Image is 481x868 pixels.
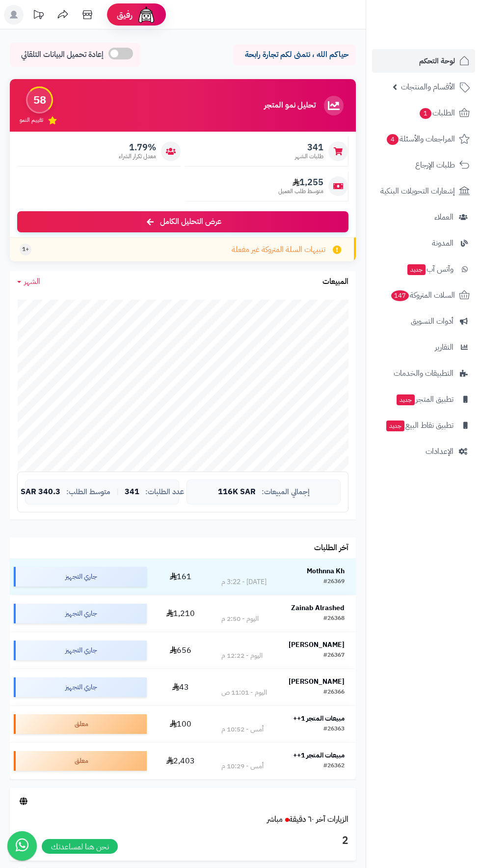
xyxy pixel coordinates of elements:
[372,179,475,203] a: إشعارات التحويلات البنكية
[151,669,210,705] td: 43
[221,614,259,624] div: اليوم - 2:50 م
[24,276,40,287] span: الشهر
[14,714,147,734] div: معلق
[119,142,156,153] span: 1.79%
[119,152,156,161] span: معدل تكرار الشراء
[264,101,316,110] h3: تحليل نمو المتجر
[372,231,475,255] a: المدونة
[289,640,345,650] strong: [PERSON_NAME]
[20,116,43,124] span: تقييم النمو
[396,392,454,406] span: تطبيق المتجر
[267,813,283,825] small: مباشر
[387,134,399,145] span: 4
[372,309,475,333] a: أدوات التسويق
[289,676,345,687] strong: [PERSON_NAME]
[406,262,454,276] span: وآتس آب
[386,420,404,431] span: جديد
[411,314,454,328] span: أدوات التسويق
[151,595,210,632] td: 1,210
[372,127,475,151] a: المراجعات والأسئلة4
[372,283,475,307] a: السلات المتروكة147
[372,257,475,281] a: وآتس آبجديد
[17,833,348,849] h3: 2
[372,440,475,463] a: الإعدادات
[386,132,455,146] span: المراجعات والأسئلة
[151,632,210,669] td: 656
[372,362,475,385] a: التطبيقات والخدمات
[435,340,454,354] span: التقارير
[420,108,431,119] span: 1
[117,9,133,21] span: رفيق
[17,276,40,287] a: الشهر
[21,49,104,60] span: إعادة تحميل البيانات التلقائي
[322,278,348,286] h3: المبيعات
[372,153,475,177] a: طلبات الإرجاع
[291,603,345,613] strong: Zainab Alrashed
[426,445,454,458] span: الإعدادات
[432,236,454,250] span: المدونة
[419,54,455,68] span: لوحة التحكم
[14,567,147,587] div: جاري التجهيز
[323,725,345,734] div: #26363
[221,725,264,734] div: أمس - 10:52 م
[14,641,147,660] div: جاري التجهيز
[232,244,325,255] span: تنبيهات السلة المتروكة غير مفعلة
[307,566,345,576] strong: Mothnna Kh
[22,245,29,253] span: +1
[295,142,323,153] span: 341
[380,184,455,198] span: إشعارات التحويلات البنكية
[372,49,475,73] a: لوحة التحكم
[221,761,264,771] div: أمس - 10:29 م
[221,577,267,587] div: [DATE] - 3:22 م
[14,677,147,697] div: جاري التجهيز
[394,366,454,380] span: التطبيقات والخدمات
[125,488,139,497] span: 341
[221,688,267,698] div: اليوم - 11:01 ص
[221,651,263,661] div: اليوم - 12:22 م
[293,713,345,724] strong: مبيعات المتجر 1++
[390,288,455,302] span: السلات المتروكة
[372,336,475,359] a: التقارير
[26,5,51,27] a: تحديثات المنصة
[314,544,348,553] h3: آخر الطلبات
[372,101,475,125] a: الطلبات1
[323,761,345,771] div: #26362
[160,216,221,227] span: عرض التحليل الكامل
[372,205,475,229] a: العملاء
[66,488,110,496] span: متوسط الطلب:
[401,80,455,94] span: الأقسام والمنتجات
[145,488,184,496] span: عدد الطلبات:
[267,813,348,825] a: الزيارات آخر ٦٠ دقيقةمباشر
[278,187,323,196] span: متوسط طلب العميل
[372,388,475,411] a: تطبيق المتجرجديد
[385,419,454,432] span: تطبيق نقاط البيع
[218,488,256,497] span: 116K SAR
[14,604,147,623] div: جاري التجهيز
[323,688,345,698] div: #26366
[323,577,345,587] div: #26369
[136,5,156,25] img: ai-face.png
[434,210,454,224] span: العملاء
[240,49,348,60] p: حياكم الله ، نتمنى لكم تجارة رابحة
[407,264,426,275] span: جديد
[278,177,323,188] span: 1,255
[116,488,119,496] span: |
[415,158,455,172] span: طلبات الإرجاع
[295,152,323,161] span: طلبات الشهر
[323,651,345,661] div: #26367
[323,614,345,624] div: #26368
[14,751,147,771] div: معلق
[419,106,455,120] span: الطلبات
[151,706,210,742] td: 100
[21,488,60,497] span: 340.3 SAR
[391,290,409,301] span: 147
[17,211,348,232] a: عرض التحليل الكامل
[151,559,210,595] td: 161
[293,750,345,760] strong: مبيعات المتجر 1++
[262,488,310,496] span: إجمالي المبيعات:
[397,394,415,405] span: جديد
[414,28,472,48] img: logo-2.png
[372,414,475,437] a: تطبيق نقاط البيعجديد
[151,743,210,779] td: 2,403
